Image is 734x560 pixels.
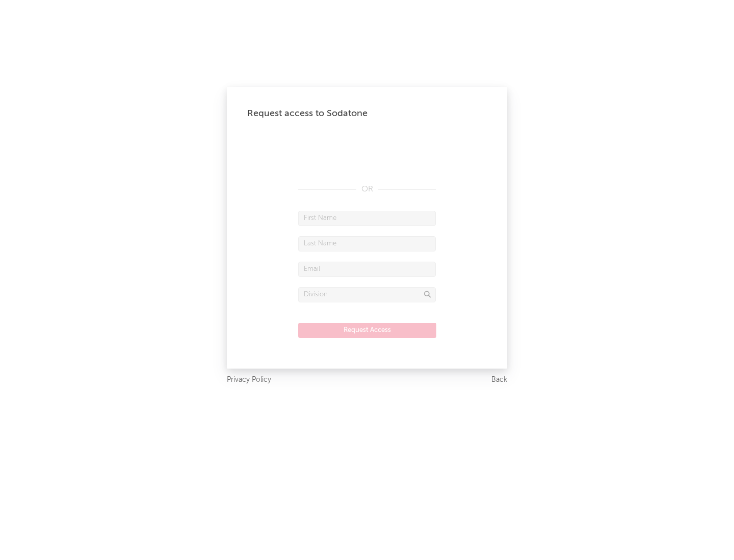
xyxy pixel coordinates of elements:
a: Privacy Policy [227,374,271,386]
input: Division [298,287,436,302]
input: Email [298,262,436,277]
input: First Name [298,211,436,226]
div: Request access to Sodatone [247,107,487,120]
div: OR [298,183,436,195]
a: Back [491,374,507,386]
input: Last Name [298,236,436,251]
button: Request Access [298,323,436,338]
